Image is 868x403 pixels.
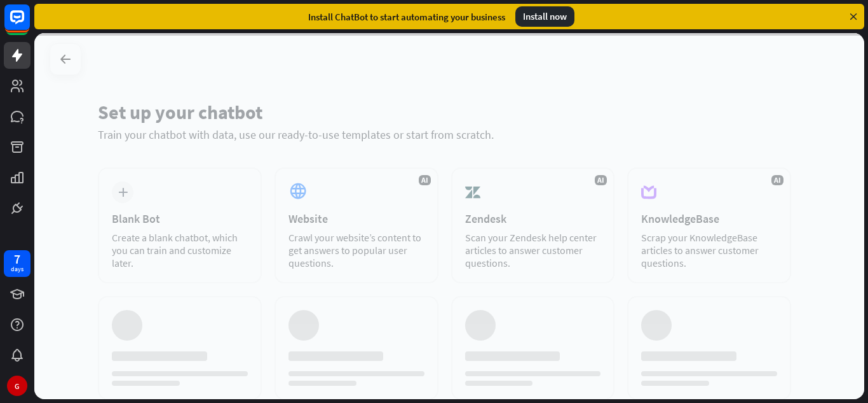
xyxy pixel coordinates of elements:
[14,253,20,265] div: 7
[515,6,574,27] div: Install now
[7,376,27,396] div: G
[4,250,31,277] a: 7 days
[308,11,505,23] div: Install ChatBot to start automating your business
[11,265,24,274] div: days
